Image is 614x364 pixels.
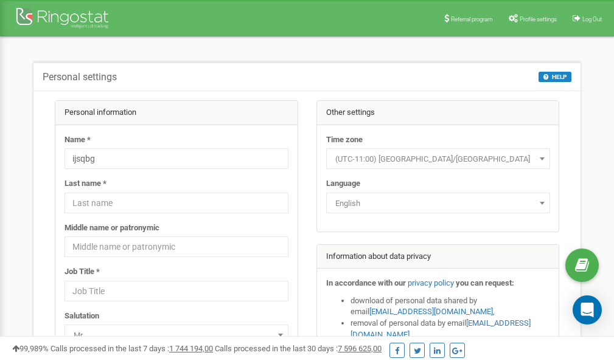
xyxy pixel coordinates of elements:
span: (UTC-11:00) Pacific/Midway [326,148,550,169]
span: Log Out [582,16,602,22]
label: Name * [65,134,91,146]
span: Mr. [69,327,284,344]
span: English [330,195,546,212]
span: Calls processed in the last 7 days : [51,344,213,353]
input: Middle name or patronymic [65,236,288,257]
div: Personal information [55,101,298,125]
label: Job Title * [65,266,100,278]
label: Middle name or patronymic [65,222,159,234]
label: Last name * [65,178,106,190]
h5: Personal settings [43,72,117,83]
div: Other settings [317,101,559,125]
label: Language [326,178,360,190]
strong: you can request: [456,278,514,287]
u: 1 744 194,00 [169,344,213,353]
span: English [326,193,550,213]
button: HELP [539,72,571,82]
span: (UTC-11:00) Pacific/Midway [330,151,546,168]
input: Last name [65,193,288,213]
u: 7 596 625,00 [338,344,382,353]
input: Job Title [65,281,288,301]
strong: In accordance with our [326,278,406,287]
span: Mr. [65,325,288,345]
div: Information about data privacy [317,245,559,269]
a: privacy policy [408,278,454,287]
div: Open Intercom Messenger [573,295,602,325]
input: Name [65,148,288,169]
span: Calls processed in the last 30 days : [215,344,382,353]
span: Referral program [451,16,493,22]
a: [EMAIL_ADDRESS][DOMAIN_NAME] [369,307,493,316]
span: 99,989% [12,344,49,353]
label: Time zone [326,134,363,146]
li: removal of personal data by email , [351,318,550,340]
li: download of personal data shared by email , [351,295,550,318]
label: Salutation [65,311,99,322]
span: Profile settings [520,16,557,22]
